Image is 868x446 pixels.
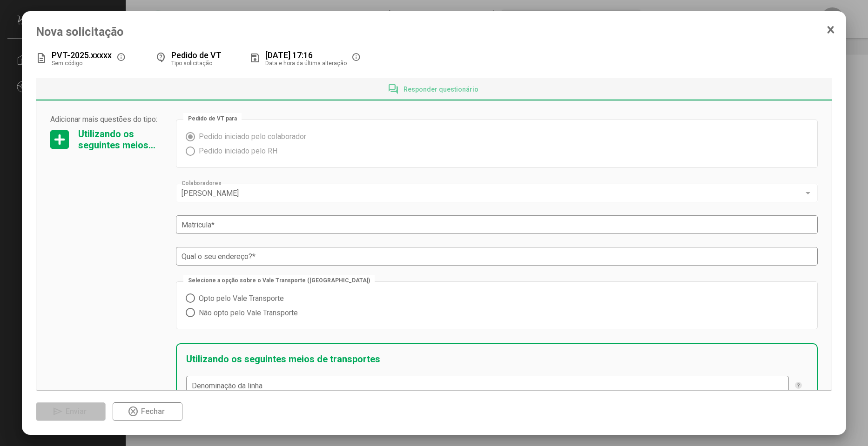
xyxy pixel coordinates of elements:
span: Tipo solicitação [171,60,212,67]
span: Responder questionário [404,86,478,93]
span: Adicionar mais questões do tipo: [50,115,167,124]
mat-label: Selecione a opção sobre o Vale Transporte ([GEOGRAPHIC_DATA]) [183,275,375,286]
span: Data e hora da última alteração [265,60,347,67]
mat-icon: description [36,53,47,64]
span: Fechar [141,407,165,416]
mat-icon: info [116,53,128,64]
button: Fechar [113,402,182,421]
mat-icon: highlight_off [128,406,139,417]
div: Utilizando os seguintes meios de transportes [186,353,380,365]
span: [PERSON_NAME] [182,189,239,198]
mat-icon: send [52,406,63,417]
mat-icon: info [351,53,363,64]
div: Utilizando os seguintes meios de transportes [78,128,157,151]
button: Enviar [36,402,106,421]
mat-icon: contact_support [155,53,167,64]
span: Pedido iniciado pelo RH [195,146,277,155]
mat-icon: save [249,53,261,64]
span: Sem código [52,60,82,67]
span: Nova solicitação [36,25,833,39]
span: Opto pelo Vale Transporte [195,294,284,303]
span: [DATE] 17:16 [265,50,313,60]
span: PVT-2025.xxxxx [52,50,112,60]
span: Pedido de VT [171,50,222,60]
span: Enviar [66,407,87,416]
span: Não opto pelo Vale Transporte [195,308,298,317]
mat-icon: forum [388,84,399,95]
mat-label: Pedido de VT para [183,113,242,124]
span: Pedido iniciado pelo colaborador [195,132,306,141]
